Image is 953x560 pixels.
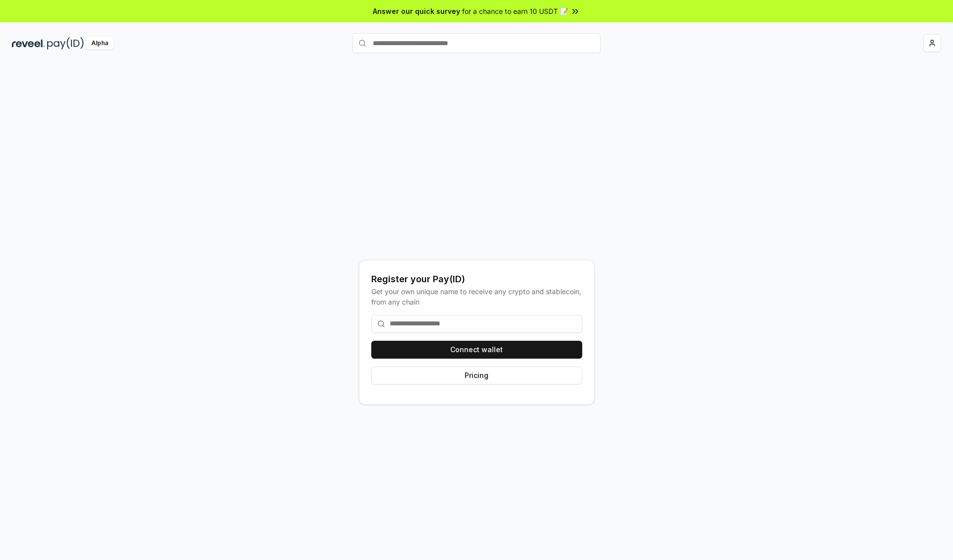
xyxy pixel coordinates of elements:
img: pay_id [47,37,84,50]
img: reveel_dark [12,37,45,50]
span: Answer our quick survey [373,6,460,16]
div: Register your Pay(ID) [371,272,582,286]
button: Connect wallet [371,341,582,359]
div: Get your own unique name to receive any crypto and stablecoin, from any chain [371,286,582,307]
div: Alpha [86,37,114,50]
span: for a chance to earn 10 USDT 📝 [462,6,568,16]
button: Pricing [371,367,582,384]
